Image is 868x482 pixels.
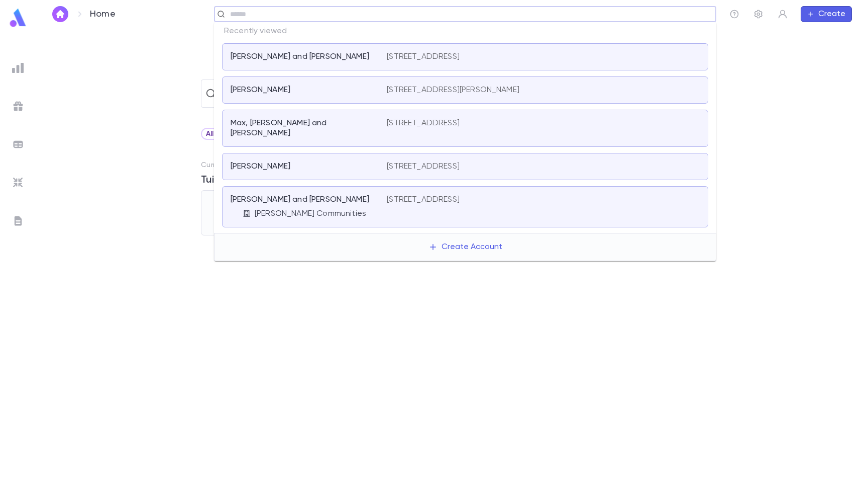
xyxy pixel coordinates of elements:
div: All Scratch Lists [206,128,274,140]
img: campaigns_grey.99e729a5f7ee94e3726e6486bddda8f1.svg [12,100,24,112]
button: Create Account [420,237,510,257]
img: logo [8,8,28,28]
h5: $294,590.00 [213,212,284,227]
p: Recently viewed [214,22,716,40]
p: [PERSON_NAME] and [PERSON_NAME] [231,52,369,62]
p: [STREET_ADDRESS] [387,118,460,128]
img: home_white.a664292cf8c1dea59945f0da9f25487c.svg [54,10,66,18]
button: Create [801,6,852,22]
p: [STREET_ADDRESS] [387,52,460,62]
span: Tuition YOH 2024 [201,174,283,186]
img: letters_grey.7941b92b52307dd3b8a917253454ce1c.svg [12,215,24,227]
p: Current Campaign [201,161,266,169]
p: [PERSON_NAME] [231,162,290,172]
p: Max, [PERSON_NAME] and [PERSON_NAME] [231,118,375,138]
p: [PERSON_NAME] [231,85,290,95]
p: [PERSON_NAME] Communities [255,209,366,219]
img: reports_grey.c525e4749d1bce6a11f5fe2a8de1b229.svg [12,62,24,74]
p: [PERSON_NAME] and [PERSON_NAME] [231,195,369,205]
p: Home [90,9,116,20]
p: [STREET_ADDRESS][PERSON_NAME] [387,85,519,95]
div: All Scratch Lists [201,128,279,140]
img: imports_grey.530a8a0e642e233f2baf0ef88e8c9fcb.svg [12,177,24,189]
span: Total Pledges [213,199,271,207]
p: [STREET_ADDRESS] [387,162,460,172]
p: [STREET_ADDRESS] [387,195,460,205]
img: batches_grey.339ca447c9d9533ef1741baa751efc33.svg [12,138,24,150]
